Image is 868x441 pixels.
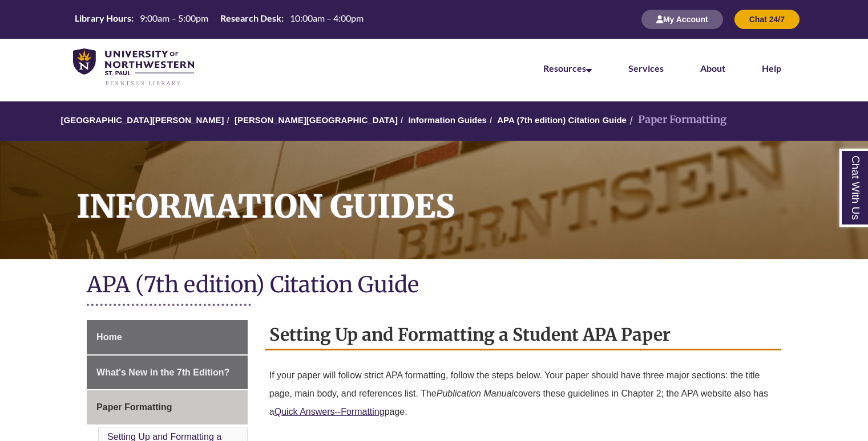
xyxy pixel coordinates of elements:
[87,356,248,390] a: What's New in the 7th Edition?
[87,271,781,301] h1: APA (7th edition) Citation Guide
[543,63,592,73] a: Resources
[641,10,723,29] button: My Account
[87,390,248,424] a: Paper Formatting
[87,320,248,354] a: Home
[437,389,514,398] em: Publication Manual
[70,12,135,24] th: Library Hours:
[70,12,368,27] a: Hours Today
[641,14,723,24] a: My Account
[96,402,172,412] span: Paper Formatting
[140,13,208,23] span: 9:00am – 5:00pm
[216,12,285,24] th: Research Desk:
[734,10,800,29] button: Chat 24/7
[700,63,725,73] a: About
[628,63,664,73] a: Services
[497,115,627,125] a: APA (7th edition) Citation Guide
[70,12,368,26] table: Hours Today
[274,407,385,416] a: Quick Answers--Formatting
[734,14,800,24] a: Chat 24/7
[762,63,781,73] a: Help
[96,332,122,342] span: Home
[235,115,398,125] a: [PERSON_NAME][GEOGRAPHIC_DATA]
[73,48,194,87] img: UNWSP Library Logo
[96,367,229,377] span: What's New in the 7th Edition?
[64,141,868,244] h1: Information Guides
[265,320,781,350] h2: Setting Up and Formatting a Student APA Paper
[269,362,777,426] p: If your paper will follow strict APA formatting, follow the steps below. Your paper should have t...
[627,112,726,128] li: Paper Formatting
[60,115,224,125] a: [GEOGRAPHIC_DATA][PERSON_NAME]
[408,115,487,125] a: Information Guides
[290,13,364,23] span: 10:00am – 4:00pm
